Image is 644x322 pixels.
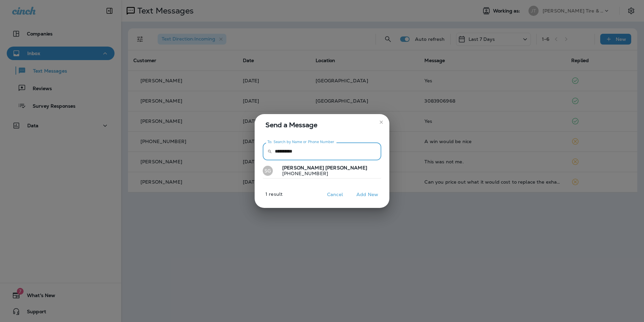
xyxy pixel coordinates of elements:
button: Cancel [322,189,348,200]
span: [PERSON_NAME] [325,165,367,171]
button: Add New [353,189,382,200]
div: SG [263,166,273,176]
button: SG[PERSON_NAME] [PERSON_NAME][PHONE_NUMBER] [263,163,381,179]
button: close [376,117,387,128]
label: To: Search by Name or Phone Number [267,139,334,144]
p: 1 result [252,191,283,202]
span: [PERSON_NAME] [282,165,324,171]
span: Send a Message [265,119,381,130]
p: [PHONE_NUMBER] [277,171,367,176]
